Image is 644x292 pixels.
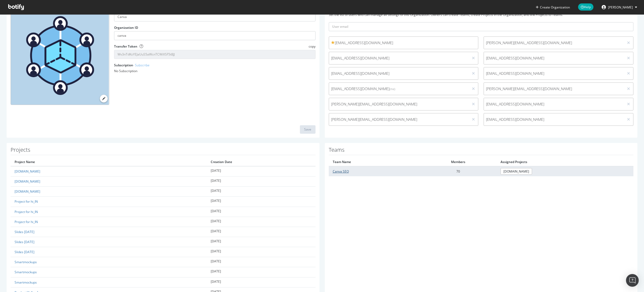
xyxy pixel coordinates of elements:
[207,237,316,247] td: [DATE]
[207,166,316,177] td: [DATE]
[15,179,40,184] a: [DOMAIN_NAME]
[331,101,467,107] span: [PERSON_NAME][EMAIL_ADDRESS][DOMAIN_NAME]
[207,267,316,277] td: [DATE]
[329,147,634,155] h1: Teams
[304,127,311,132] div: Save
[389,87,395,91] small: (me)
[207,257,316,267] td: [DATE]
[15,270,37,274] a: Smartmockups
[329,158,420,166] th: Team Name
[486,101,622,107] span: [EMAIL_ADDRESS][DOMAIN_NAME]
[207,187,316,197] td: [DATE]
[497,158,633,166] th: Assigned Projects
[608,5,633,10] span: Todd Guzman
[501,168,532,175] a: [DOMAIN_NAME]
[207,217,316,227] td: [DATE]
[15,280,37,285] a: Smartmockups
[486,117,622,122] span: [EMAIL_ADDRESS][DOMAIN_NAME]
[300,125,316,134] button: Save
[207,207,316,217] td: [DATE]
[15,169,40,174] a: [DOMAIN_NAME]
[114,31,316,40] input: Organization ID
[329,22,634,31] input: User email
[597,3,641,11] button: [PERSON_NAME]
[207,177,316,187] td: [DATE]
[331,71,467,76] span: [EMAIL_ADDRESS][DOMAIN_NAME]
[207,277,316,287] td: [DATE]
[626,274,639,287] div: Open Intercom Messenger
[420,166,497,176] td: 70
[15,230,34,234] a: Slides [DATE]
[486,40,622,45] span: [PERSON_NAME][EMAIL_ADDRESS][DOMAIN_NAME]
[11,147,316,155] h1: Projects
[486,71,622,76] span: [EMAIL_ADDRESS][DOMAIN_NAME]
[15,210,38,214] a: Project for hi_IN
[207,227,316,237] td: [DATE]
[207,247,316,257] td: [DATE]
[133,63,150,67] a: - Subscribe
[578,3,593,11] span: Help
[15,189,40,194] a: [DOMAIN_NAME]
[331,86,467,91] span: [EMAIL_ADDRESS][DOMAIN_NAME]
[114,12,316,21] input: name
[333,169,349,174] a: Canva SEO
[15,250,34,254] a: Slides [DATE]
[207,158,316,166] th: Creation Date
[331,117,467,122] span: [PERSON_NAME][EMAIL_ADDRESS][DOMAIN_NAME]
[535,5,570,10] button: Create Organization
[15,240,34,244] a: Slides [DATE]
[309,44,316,49] span: copy
[15,199,38,204] a: Project for hi_IN
[114,44,137,49] label: Transfer Token
[331,55,467,61] span: [EMAIL_ADDRESS][DOMAIN_NAME]
[329,12,634,17] div: Set the list of users who can manage all settings of this Organization. Owners can create Teams, ...
[114,69,316,73] div: No Subscription
[331,40,476,45] span: [EMAIL_ADDRESS][DOMAIN_NAME]
[114,63,150,67] label: Subscription
[207,197,316,207] td: [DATE]
[486,55,622,61] span: [EMAIL_ADDRESS][DOMAIN_NAME]
[15,260,37,264] a: Smartmockups
[486,86,622,91] span: [PERSON_NAME][EMAIL_ADDRESS][DOMAIN_NAME]
[420,158,497,166] th: Members
[15,220,38,224] a: Project for hi_IN
[11,158,207,166] th: Project Name
[114,25,138,30] label: Organization ID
